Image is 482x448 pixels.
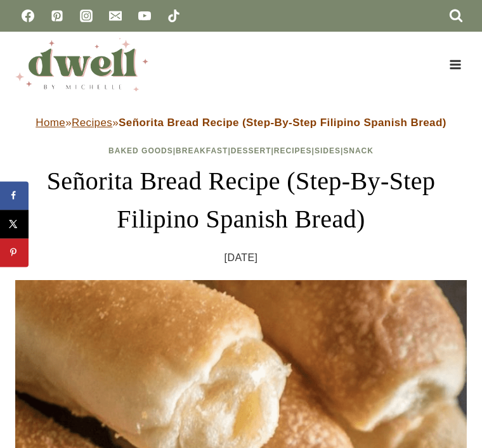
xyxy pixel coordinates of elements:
[15,162,467,238] h1: Señorita Bread Recipe (Step-By-Step Filipino Spanish Bread)
[225,248,258,267] time: [DATE]
[343,146,374,155] a: Snack
[44,3,70,29] a: Pinterest
[231,146,271,155] a: Dessert
[36,117,446,129] span: » »
[74,3,99,29] a: Instagram
[108,146,374,155] span: | | | | |
[72,117,112,129] a: Recipes
[443,54,467,74] button: Open menu
[445,5,467,27] button: View Search Form
[108,146,173,155] a: Baked Goods
[161,3,186,29] a: TikTok
[103,3,128,29] a: Email
[119,117,446,129] strong: Señorita Bread Recipe (Step-By-Step Filipino Spanish Bread)
[15,38,148,91] img: DWELL by michelle
[315,146,341,155] a: Sides
[132,3,157,29] a: YouTube
[36,117,65,129] a: Home
[274,146,312,155] a: Recipes
[176,146,228,155] a: Breakfast
[15,3,41,29] a: Facebook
